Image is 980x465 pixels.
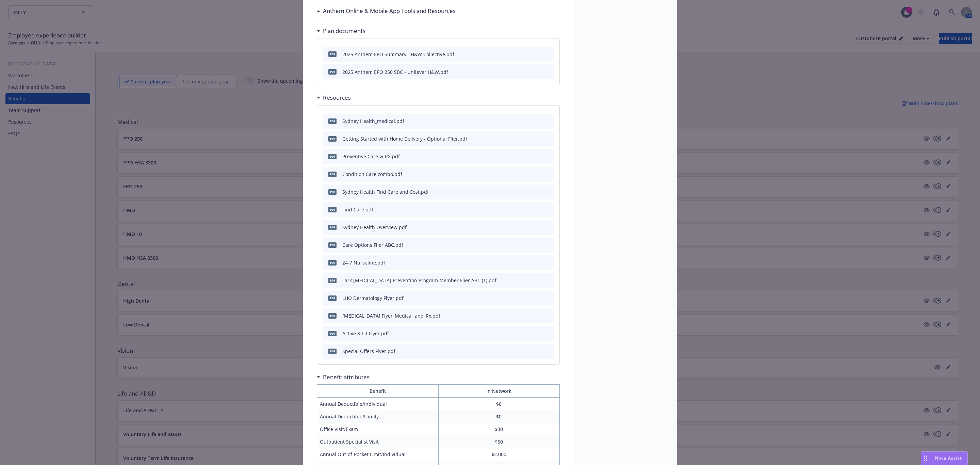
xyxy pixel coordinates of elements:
[545,330,551,337] button: preview file
[545,294,551,302] button: preview file
[534,241,540,248] button: download file
[545,277,551,284] button: preview file
[921,451,968,465] button: Nova Assist
[342,224,407,231] div: Sydney Health Overview.pdf
[342,294,404,302] div: LHO Dermatology Flyer.pdf
[342,330,389,337] div: Active & Fit Flyer.pdf
[328,331,337,336] span: pdf
[534,206,540,213] button: download file
[328,69,337,74] span: pdf
[342,312,440,319] div: [MEDICAL_DATA] Flyer_Medical_and_Rx.pdf
[438,410,560,423] td: $0
[317,385,439,398] th: Benefit
[534,51,540,58] button: download file
[323,93,351,102] h3: Resources
[342,188,429,195] div: Sydney Health Find Care and Cost.pdf
[317,373,370,382] div: Benefit attributes
[545,117,551,125] button: preview file
[317,423,439,435] td: Office Visit/Exam
[534,135,540,142] button: download file
[328,313,337,318] span: pdf
[328,172,337,177] span: pdf
[921,452,930,465] div: Drag to move
[545,206,551,213] button: preview file
[317,6,456,15] div: Anthem Online & Mobile App Tools and Resources
[328,225,337,230] span: pdf
[534,224,540,231] button: download file
[438,398,560,411] td: $0
[342,171,402,178] div: Condition Care combo.pdf
[317,448,439,461] td: Annual Out-of-Pocket Limit/Individual
[328,260,337,265] span: pdf
[438,435,560,448] td: $50
[545,241,551,248] button: preview file
[328,242,337,247] span: pdf
[534,188,540,195] button: download file
[328,207,337,212] span: pdf
[342,51,454,58] div: 2025 Anthem EPO Summary - H&W Collective.pdf
[534,171,540,178] button: download file
[545,153,551,160] button: preview file
[342,241,403,248] div: Care Options Flier ABC.pdf
[534,348,540,355] button: download file
[545,312,551,319] button: preview file
[534,312,540,319] button: download file
[534,277,540,284] button: download file
[545,188,551,195] button: preview file
[323,27,365,35] h3: Plan documents
[545,68,551,76] button: preview file
[328,154,337,159] span: pdf
[328,278,337,283] span: pdf
[545,171,551,178] button: preview file
[317,27,365,35] div: Plan documents
[935,455,962,461] span: Nova Assist
[534,259,540,266] button: download file
[342,277,496,284] div: Lark [MEDICAL_DATA] Prevention Program Member Flier ABC (1).pdf
[438,423,560,435] td: $30
[342,135,467,142] div: Getting Started with Home Delivery - Optional Flier.pdf
[545,51,551,58] button: preview file
[438,385,560,398] th: In Network
[545,224,551,231] button: preview file
[317,93,351,102] div: Resources
[328,118,337,124] span: pdf
[328,189,337,194] span: pdf
[317,398,439,411] td: Annual Deductible/Individual
[342,259,385,266] div: 24-7 Nurseline.pdf
[328,136,337,141] span: pdf
[534,68,540,76] button: download file
[534,294,540,302] button: download file
[534,153,540,160] button: download file
[534,330,540,337] button: download file
[317,435,439,448] td: Outpatient Specialist Visit
[328,295,337,301] span: pdf
[323,6,456,15] h3: Anthem Online & Mobile App Tools and Resources
[545,259,551,266] button: preview file
[545,348,551,355] button: preview file
[545,135,551,142] button: preview file
[342,68,448,76] div: 2025 Anthem EPO 250 SBC - Unilever H&W.pdf
[534,117,540,125] button: download file
[342,206,373,213] div: Find Care.pdf
[317,410,439,423] td: Annual Deductible/Family
[342,153,400,160] div: Preventive Care w-RX.pdf
[328,51,337,57] span: pdf
[438,448,560,461] td: $2,000
[328,349,337,354] span: pdf
[342,348,395,355] div: Special Offers Flyer.pdf
[342,117,404,125] div: Sydney Health_medical.pdf
[323,373,370,382] h3: Benefit attributes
